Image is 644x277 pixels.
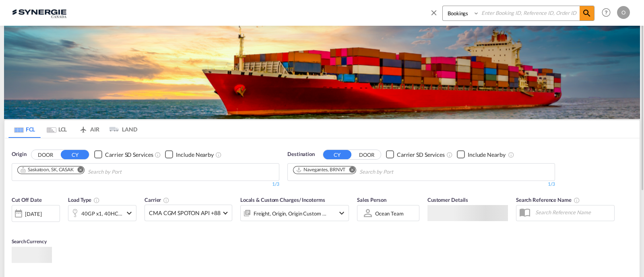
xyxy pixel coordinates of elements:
span: Sales Person [357,197,386,203]
div: Freight Origin Origin Custom Destination Destination Custom Factory Stuffingicon-chevron-down [240,205,349,221]
div: Ocean team [375,210,404,217]
md-checkbox: Checkbox No Ink [94,150,153,159]
md-icon: icon-airplane [78,125,88,131]
span: Cut Off Date [12,197,42,203]
span: Carrier [144,197,169,203]
button: Remove [72,166,84,174]
span: Locals & Custom Charges [240,197,325,203]
md-select: Sales Person: Ocean team [374,207,405,219]
div: Freight Origin Origin Custom Destination Destination Custom Factory Stuffing [254,208,327,219]
md-icon: Unchecked: Ignores neighbouring ports when fetching rates.Checked : Includes neighbouring ports w... [215,152,222,158]
div: Press delete to remove this chip. [296,166,347,173]
md-chips-wrap: Chips container. Use arrow keys to select chips. [16,164,167,179]
input: Chips input. [359,166,436,179]
md-icon: icon-close [429,8,438,17]
div: [DATE] [12,205,60,222]
input: Chips input. [88,166,164,179]
md-pagination-wrapper: Use the left and right arrow keys to navigate between tabs [8,120,137,138]
span: Load Type [68,197,100,203]
div: 1/3 [12,181,279,188]
button: DOOR [353,150,381,159]
div: Saskatoon, SK, CASAK [20,166,74,173]
button: DOOR [31,150,60,159]
div: Carrier SD Services [397,151,445,159]
div: 40GP x1 40HC x1 [81,208,122,219]
span: Customer Details [427,197,468,203]
div: 40GP x1 40HC x1icon-chevron-down [68,205,136,221]
md-chips-wrap: Chips container. Use arrow keys to select chips. [292,164,439,179]
div: Press delete to remove this chip. [20,166,75,173]
md-icon: Unchecked: Search for CY (Container Yard) services for all selected carriers.Checked : Search for... [446,152,453,158]
md-icon: icon-chevron-down [124,208,134,218]
img: 1f56c880d42311ef80fc7dca854c8e59.png [12,4,66,22]
input: Search Reference Name [531,206,614,218]
span: Search Currency [12,238,47,244]
md-tab-item: FCL [8,120,41,138]
button: CY [61,150,89,159]
md-icon: icon-magnify [582,8,592,18]
span: Search Reference Name [516,197,580,203]
div: Navegantes, BRNVT [296,166,345,173]
md-tab-item: LAND [105,120,137,138]
md-icon: Unchecked: Search for CY (Container Yard) services for all selected carriers.Checked : Search for... [155,152,161,158]
div: Include Nearby [468,151,506,159]
span: icon-close [429,6,442,25]
md-icon: icon-chevron-down [337,208,347,218]
md-icon: Your search will be saved by the below given name [574,197,580,203]
md-icon: icon-information-outline [93,197,100,203]
input: Enter Booking ID, Reference ID, Order ID [479,6,580,20]
img: LCL+%26+FCL+BACKGROUND.png [4,26,640,119]
md-checkbox: Checkbox No Ink [165,150,214,159]
span: icon-magnify [580,6,594,21]
div: O [617,6,630,19]
span: Help [599,6,613,19]
md-icon: Unchecked: Ignores neighbouring ports when fetching rates.Checked : Includes neighbouring ports w... [508,152,514,158]
button: CY [323,150,351,159]
div: 1/3 [287,181,555,188]
button: Remove [344,166,356,174]
md-tab-item: AIR [73,120,105,138]
div: Carrier SD Services [105,151,153,159]
div: Help [599,6,617,20]
span: Destination [287,150,315,158]
md-checkbox: Checkbox No Ink [386,150,445,159]
span: / Incoterms [299,197,325,203]
md-checkbox: Checkbox No Ink [457,150,506,159]
div: [DATE] [25,210,41,217]
div: Include Nearby [176,151,214,159]
span: CMA CGM SPOTON API +88 [149,209,221,217]
md-icon: The selected Trucker/Carrierwill be displayed in the rate results If the rates are from another f... [163,197,169,203]
md-datepicker: Select [12,221,18,232]
span: Origin [12,150,26,158]
md-tab-item: LCL [41,120,73,138]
